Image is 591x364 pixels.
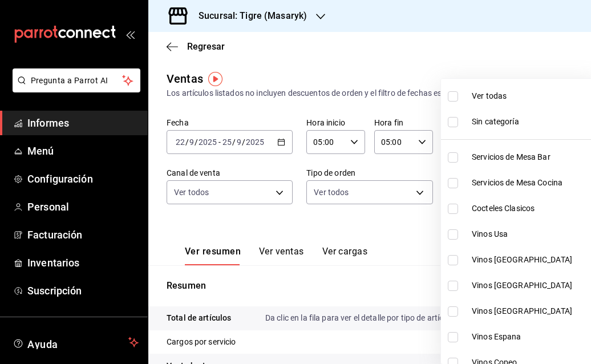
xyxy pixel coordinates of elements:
img: Marcador de información sobre herramientas [208,72,222,86]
